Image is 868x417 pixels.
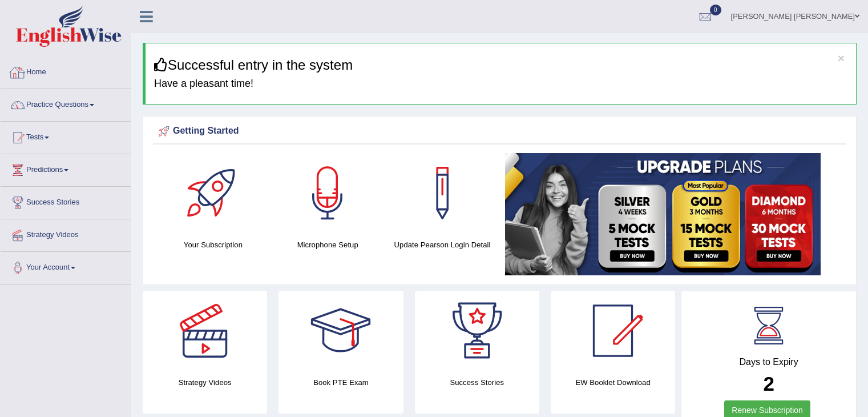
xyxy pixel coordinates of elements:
[1,219,131,248] a: Strategy Videos
[154,58,847,73] h3: Successful entry in the system
[1,57,131,85] a: Home
[1,122,131,150] a: Tests
[1,252,131,280] a: Your Account
[391,239,494,251] h4: Update Pearson Login Detail
[154,78,847,90] h4: Have a pleasant time!
[278,376,403,388] h4: Book PTE Exam
[551,376,675,388] h4: EW Booklet Download
[763,372,774,395] b: 2
[162,239,265,251] h4: Your Subscription
[156,123,843,140] div: Getting Started
[143,376,267,388] h4: Strategy Videos
[505,153,821,275] img: small5.jpg
[1,187,131,215] a: Success Stories
[1,89,131,118] a: Practice Questions
[276,239,380,251] h4: Microphone Setup
[415,376,539,388] h4: Success Stories
[710,5,721,15] span: 0
[838,52,845,64] button: ×
[1,154,131,183] a: Predictions
[694,357,843,367] h4: Days to Expiry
